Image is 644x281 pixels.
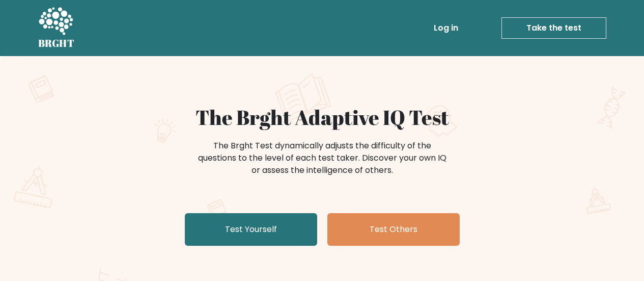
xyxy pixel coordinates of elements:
h1: The Brght Adaptive IQ Test [74,105,571,130]
a: Test Others [327,213,460,246]
div: The Brght Test dynamically adjusts the difficulty of the questions to the level of each test take... [195,140,450,176]
a: Take the test [501,17,606,39]
h5: BRGHT [38,37,75,49]
a: Test Yourself [185,213,317,246]
a: BRGHT [38,4,75,52]
a: Log in [430,18,462,38]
